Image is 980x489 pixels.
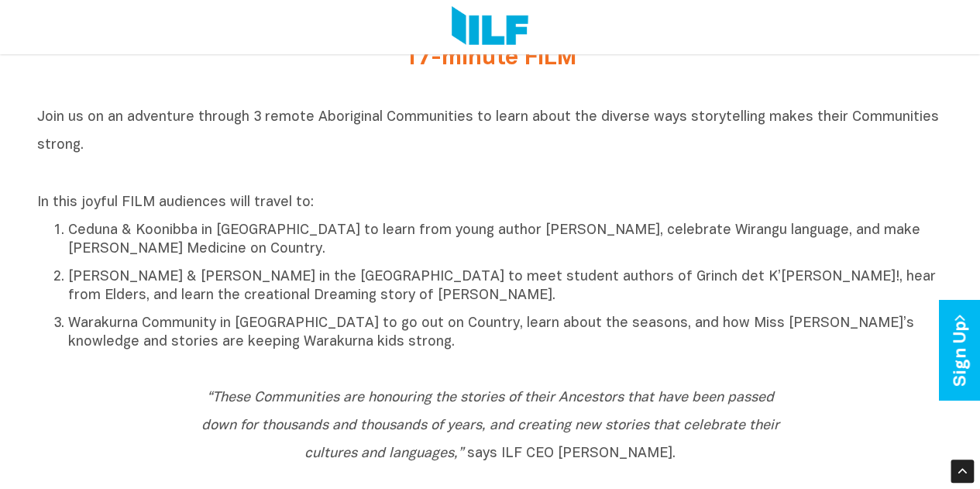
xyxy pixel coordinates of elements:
p: Ceduna & Koonibba in [GEOGRAPHIC_DATA] to learn from young author [PERSON_NAME], celebrate Wirang... [68,222,944,259]
i: “These Communities are honouring the stories of their Ancestors that have been passed down for th... [201,391,779,460]
div: Scroll Back to Top [951,460,974,483]
span: Join us on an adventure through 3 remote Aboriginal Communities to learn about the diverse ways s... [37,111,939,152]
span: says ILF CEO [PERSON_NAME]. [201,391,779,460]
img: Logo [452,6,528,48]
p: Warakurna Community in [GEOGRAPHIC_DATA] to go out on Country, learn about the seasons, and how M... [68,315,944,352]
p: [PERSON_NAME] & [PERSON_NAME] in the [GEOGRAPHIC_DATA] to meet student authors of Grinch det K’[P... [68,268,944,305]
p: In this joyful FILM audiences will travel to: [37,194,944,212]
h2: 17-minute FILM [200,46,781,71]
